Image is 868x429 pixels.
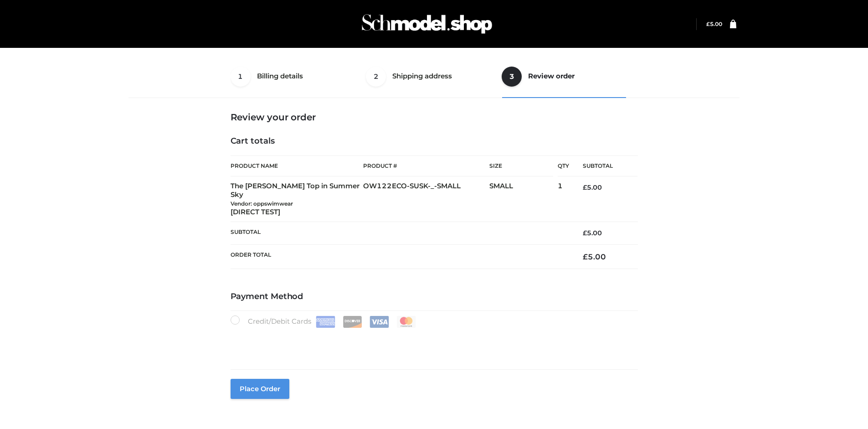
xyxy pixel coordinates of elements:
th: Size [489,156,553,176]
img: Schmodel Admin 964 [359,6,495,42]
h4: Payment Method [231,292,638,302]
a: £5.00 [706,21,722,27]
bdi: 5.00 [583,252,606,261]
td: The [PERSON_NAME] Top in Summer Sky [DIRECT TEST] [231,176,364,222]
bdi: 5.00 [706,21,722,27]
h4: Cart totals [231,136,638,146]
th: Subtotal [569,156,637,176]
th: Order Total [231,244,570,269]
td: SMALL [489,176,558,222]
h3: Review your order [231,112,638,123]
img: Mastercard [396,316,416,328]
span: £ [706,21,710,27]
bdi: 5.00 [583,183,602,191]
td: OW122ECO-SUSK-_-SMALL [363,176,489,222]
span: £ [583,229,587,237]
th: Subtotal [231,222,570,244]
small: Vendor: oppswimwear [231,200,293,207]
span: £ [583,252,588,261]
th: Product Name [231,155,364,176]
bdi: 5.00 [583,229,602,237]
span: £ [583,183,587,191]
td: 1 [558,176,569,222]
img: Discover [343,316,362,328]
button: Place order [231,379,289,399]
th: Product # [363,155,489,176]
label: Credit/Debit Cards [231,315,417,328]
img: Visa [370,316,389,328]
th: Qty [558,155,569,176]
img: Amex [316,316,335,328]
iframe: Secure payment input frame [229,326,636,359]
